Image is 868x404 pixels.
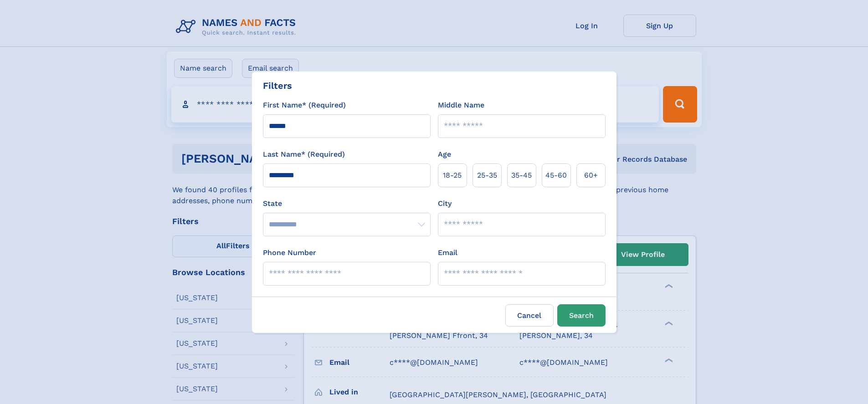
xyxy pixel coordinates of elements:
[438,149,451,160] label: Age
[263,100,346,111] label: First Name* (Required)
[557,304,606,327] button: Search
[438,247,457,258] label: Email
[263,79,292,92] div: Filters
[263,247,316,258] label: Phone Number
[511,170,532,181] span: 35‑45
[477,170,497,181] span: 25‑35
[438,100,484,111] label: Middle Name
[584,170,598,181] span: 60+
[263,149,345,160] label: Last Name* (Required)
[545,170,567,181] span: 45‑60
[443,170,462,181] span: 18‑25
[505,304,554,327] label: Cancel
[263,198,431,209] label: State
[438,198,452,209] label: City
